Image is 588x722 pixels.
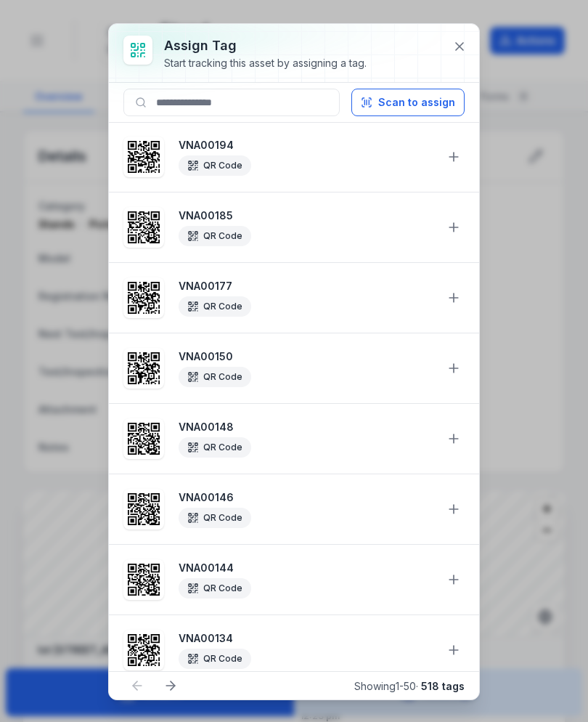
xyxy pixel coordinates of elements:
div: QR Code [179,508,251,528]
h3: Assign tag [164,36,367,56]
div: QR Code [179,155,251,176]
strong: VNA00150 [179,349,434,364]
strong: 518 tags [421,680,465,692]
strong: VNA00194 [179,138,434,153]
div: QR Code [179,578,251,599]
div: QR Code [179,296,251,317]
div: QR Code [179,226,251,246]
strong: VNA00148 [179,420,434,434]
strong: VNA00134 [179,631,434,646]
div: QR Code [179,367,251,387]
span: Showing 1 - 50 · [354,680,465,692]
div: Start tracking this asset by assigning a tag. [164,56,367,70]
strong: VNA00185 [179,208,434,223]
div: QR Code [179,649,251,669]
strong: VNA00177 [179,279,434,293]
strong: VNA00146 [179,490,434,505]
button: Scan to assign [351,89,465,116]
div: QR Code [179,437,251,458]
strong: VNA00144 [179,561,434,575]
